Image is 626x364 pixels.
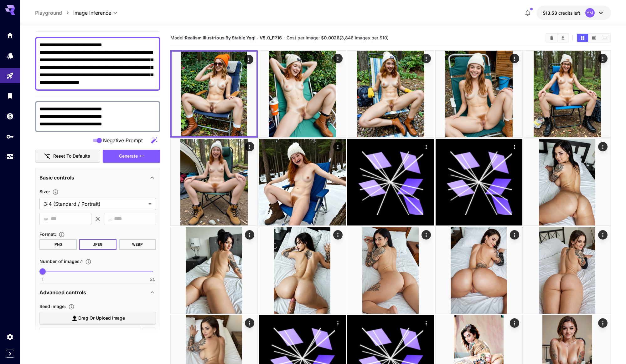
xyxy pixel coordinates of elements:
b: 0.0026 [324,35,339,40]
button: PNG [39,239,77,250]
span: $13.53 [543,10,558,16]
span: Negative Prompt [103,137,143,144]
button: Specify how many images to generate in a single request. Each image generation will be charged se... [83,259,94,265]
div: Actions [598,54,608,63]
div: Actions [510,230,519,240]
div: $13.53338 [543,10,580,16]
img: Z [171,139,257,225]
div: Actions [244,55,253,64]
button: Show images in list view [599,34,610,42]
div: Actions [422,54,431,63]
img: 9k= [347,227,434,314]
div: Models [6,52,14,59]
div: Actions [510,54,519,63]
span: Cost per image: $ (3,846 images per $10) [287,35,389,40]
img: 2Q== [436,227,522,314]
div: Basic controls [39,170,156,185]
div: YM [585,8,595,18]
div: Advanced controls [39,285,156,300]
span: W [44,215,48,223]
button: WEBP [119,239,156,250]
div: Actions [510,318,519,328]
img: 2Q== [259,227,346,314]
button: Download All [557,34,568,42]
button: Upload a reference image to guide the result. This is needed for Image-to-Image or Inpainting. Su... [66,304,77,310]
img: 9k= [259,51,346,137]
div: Actions [333,54,343,63]
div: Actions [422,318,431,328]
button: Reset to defaults [35,150,100,163]
div: API Keys [6,133,14,140]
span: Drag or upload image [78,314,125,322]
div: Home [6,31,14,39]
p: Advanced controls [39,289,86,296]
span: Size : [39,189,50,194]
div: Actions [598,318,608,328]
img: 2Q== [524,227,611,314]
div: Actions [598,230,608,240]
div: Show images in grid viewShow images in video viewShow images in list view [577,33,611,43]
img: Z [524,139,611,225]
img: 9k= [259,139,346,225]
p: Basic controls [39,174,74,181]
span: 3:4 (Standard / Portrait) [44,200,146,208]
button: Adjust the dimensions of the generated image by specifying its width and height in pixels, or sel... [50,189,61,195]
label: Drag or upload image [39,312,156,325]
button: Generate [103,150,160,163]
span: Format : [39,231,56,237]
nav: breadcrumb [35,9,73,17]
button: Clear Images [546,34,557,42]
span: Model: [170,35,282,40]
div: Actions [245,230,254,240]
button: JPEG [79,239,116,250]
button: Choose the file format for the output image. [56,231,67,238]
span: Image Inference [73,9,111,17]
span: Generate [119,152,138,160]
img: Z [172,52,256,136]
img: 9k= [436,51,522,137]
span: credits left [558,10,580,16]
button: Show images in grid view [577,34,588,42]
div: Playground [6,72,14,80]
span: 20 [150,276,156,282]
span: H [108,215,111,223]
span: Seed image : [39,304,66,309]
div: Actions [333,230,343,240]
div: Actions [245,318,254,328]
img: Z [171,227,257,314]
div: Actions [422,230,431,240]
div: Actions [598,142,608,151]
div: Clear ImagesDownload All [546,33,569,43]
span: 1 [42,276,44,282]
b: Realism Illustrious By Stable Yogi - V5.0_FP16 [185,35,282,40]
div: Wallet [6,112,14,120]
button: Expand sidebar [6,350,14,358]
img: Z [524,51,611,137]
div: Actions [510,142,519,151]
button: $13.53338YM [536,6,611,20]
div: Usage [6,153,14,161]
div: Settings [6,333,14,341]
div: Library [6,92,14,100]
div: Actions [245,142,254,151]
button: Show images in video view [588,34,599,42]
span: Number of images : 1 [39,259,83,264]
p: · [283,34,285,42]
img: 2Q== [347,51,434,137]
div: Actions [333,318,343,328]
div: Actions [422,142,431,151]
div: Actions [333,142,343,151]
a: Playground [35,9,62,17]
